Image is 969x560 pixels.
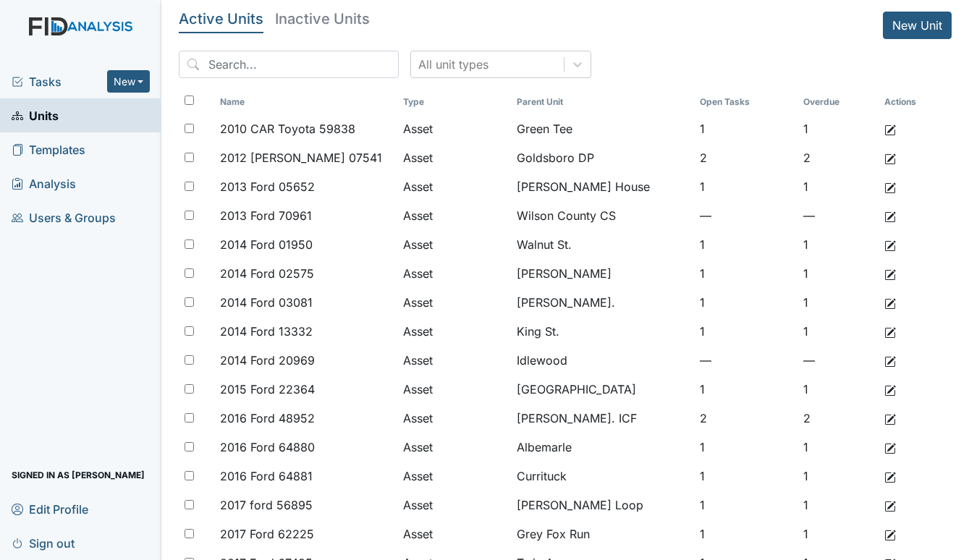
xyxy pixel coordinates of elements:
th: Toggle SortBy [694,90,797,114]
td: 2 [797,404,878,433]
th: Toggle SortBy [397,90,511,114]
td: 1 [797,259,878,288]
td: — [694,346,797,375]
td: 1 [694,259,797,288]
span: 2010 CAR Toyota 59838 [220,120,355,137]
span: 2014 Ford 01950 [220,236,313,253]
th: Actions [879,90,951,114]
td: Wilson County CS [511,201,694,230]
td: 1 [797,317,878,346]
td: [PERSON_NAME]. [511,288,694,317]
td: 1 [694,462,797,491]
a: Tasks [12,73,107,90]
button: New [107,70,151,93]
td: Asset [397,404,511,433]
h5: Inactive Units [275,12,370,26]
td: 1 [694,491,797,519]
td: 1 [797,288,878,317]
th: Toggle SortBy [797,90,878,114]
span: 2014 Ford 20969 [220,352,315,369]
span: 2013 Ford 70961 [220,207,312,224]
td: 1 [797,172,878,201]
div: All unit types [418,56,488,73]
td: Asset [397,143,511,172]
td: — [694,201,797,230]
td: [PERSON_NAME]. ICF [511,404,694,433]
td: Asset [397,172,511,201]
td: 1 [694,317,797,346]
span: 2015 Ford 22364 [220,381,315,398]
td: — [797,201,878,230]
td: [GEOGRAPHIC_DATA] [511,375,694,404]
h5: Active Units [179,12,263,26]
td: 2 [694,143,797,172]
td: Asset [397,346,511,375]
span: Users & Groups [12,206,116,229]
td: 1 [797,375,878,404]
td: Walnut St. [511,230,694,259]
td: Currituck [511,462,694,491]
td: Asset [397,114,511,143]
span: Sign out [12,532,75,554]
td: Idlewood [511,346,694,375]
span: 2013 Ford 05652 [220,178,315,195]
td: 1 [797,462,878,491]
td: 1 [694,172,797,201]
span: 2017 ford 56895 [220,496,313,514]
td: 1 [694,433,797,462]
td: Albemarle [511,433,694,462]
td: — [797,346,878,375]
th: Toggle SortBy [511,90,694,114]
td: 1 [797,491,878,519]
th: Toggle SortBy [214,90,397,114]
td: 1 [694,230,797,259]
td: [PERSON_NAME] [511,259,694,288]
td: Asset [397,375,511,404]
span: 2014 Ford 03081 [220,294,313,311]
td: Asset [397,519,511,548]
td: Asset [397,201,511,230]
td: Asset [397,317,511,346]
td: Goldsboro DP [511,143,694,172]
span: 2016 Ford 48952 [220,410,315,427]
span: Signed in as [PERSON_NAME] [12,464,145,486]
td: 1 [797,230,878,259]
td: 1 [797,114,878,143]
td: 1 [797,519,878,548]
span: 2016 Ford 64880 [220,438,315,456]
td: Green Tee [511,114,694,143]
td: 1 [694,375,797,404]
td: Asset [397,433,511,462]
td: 1 [694,288,797,317]
td: King St. [511,317,694,346]
span: Units [12,104,59,127]
span: 2017 Ford 62225 [220,525,314,543]
td: 1 [797,433,878,462]
span: 2014 Ford 13332 [220,323,313,340]
td: Grey Fox Run [511,519,694,548]
input: Search... [179,51,399,78]
td: [PERSON_NAME] House [511,172,694,201]
td: [PERSON_NAME] Loop [511,491,694,519]
td: 1 [694,114,797,143]
span: Templates [12,138,85,161]
td: Asset [397,491,511,519]
td: Asset [397,259,511,288]
td: 2 [797,143,878,172]
input: Toggle All Rows Selected [185,96,194,105]
span: 2014 Ford 02575 [220,265,314,282]
span: Analysis [12,172,76,195]
a: New Unit [883,12,952,39]
span: 2016 Ford 64881 [220,467,313,485]
span: Edit Profile [12,498,88,520]
td: Asset [397,230,511,259]
span: 2012 [PERSON_NAME] 07541 [220,149,382,166]
td: Asset [397,462,511,491]
td: 2 [694,404,797,433]
td: Asset [397,288,511,317]
td: 1 [694,519,797,548]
